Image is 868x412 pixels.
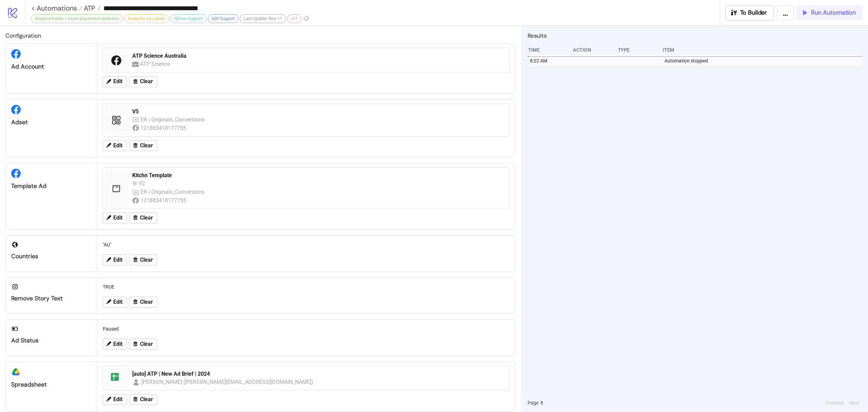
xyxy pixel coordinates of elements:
[140,60,172,68] div: ATP Science
[130,395,157,406] button: Clear
[170,14,206,23] div: GDrive Support
[126,188,143,197] div: ER | Originals_Conversions
[100,239,512,252] div: "AU"
[287,14,301,23] div: v11
[113,216,122,222] span: Edit
[140,78,153,85] span: Clear
[140,258,153,264] span: Clear
[100,281,512,294] div: TRUE
[797,5,863,20] button: Run Automation
[11,63,92,71] div: Ad Account
[82,5,100,12] a: ATP
[103,76,127,87] button: Edit
[103,340,127,351] button: Edit
[140,124,188,132] div: 121883418177755
[132,108,505,115] div: V5
[124,14,169,23] div: Supports Ad Labels
[103,256,127,266] button: Edit
[113,78,122,85] span: Edit
[82,4,95,13] span: ATP
[726,5,774,20] button: To Builder
[11,382,92,390] div: Spreadsheet
[132,52,505,60] div: ATP Science Australia
[130,256,157,266] button: Clear
[130,213,157,224] button: Clear
[777,5,794,20] button: ...
[100,323,512,336] div: Paused
[31,14,123,23] div: Dropbox Folder / Asset placement detection
[126,180,135,188] div: V2
[132,371,505,379] div: [auto] ATP | New Ad Brief | 2024
[11,254,92,261] div: Countries
[103,298,127,308] button: Edit
[130,298,157,308] button: Clear
[529,54,569,67] div: 8:22 AM
[11,182,92,190] div: Template Ad
[126,197,143,205] div: 121883418177755
[140,342,153,348] span: Clear
[113,300,122,306] span: Edit
[103,395,127,406] button: Edit
[662,43,863,56] div: Item
[140,143,153,149] span: Clear
[113,342,122,348] span: Edit
[11,296,92,303] div: Remove Story Text
[152,172,598,206] img: https://scontent-fra3-1.xx.fbcdn.net/v/t45.1600-4/468629896_6633655138897_3903983023888465615_n.p...
[119,172,146,180] div: Kitchn Template
[740,9,767,17] span: To Builder
[847,399,861,407] button: Next
[130,76,157,87] button: Clear
[240,14,286,23] div: Last Update: Nov-11
[811,9,856,17] span: Run Automation
[113,258,122,264] span: Edit
[538,399,545,407] button: 1
[824,399,846,407] button: Previous
[31,5,82,12] a: < Automations
[103,213,127,224] button: Edit
[572,43,612,56] div: Action
[113,143,122,149] span: Edit
[141,115,205,124] div: ER | Originals_Conversions
[5,31,515,40] h2: Configuration
[113,397,122,404] span: Edit
[140,216,153,222] span: Clear
[528,399,538,407] span: Page
[103,140,127,151] button: Edit
[130,340,157,351] button: Clear
[11,118,92,126] div: Adset
[140,397,153,404] span: Clear
[130,140,157,151] button: Clear
[140,300,153,306] span: Clear
[617,43,657,56] div: Type
[664,54,864,67] div: Automation stopped
[11,338,92,345] div: Ad Status
[528,31,863,40] h2: Results
[208,14,238,23] div: Edit Support
[528,43,568,56] div: Time
[141,379,314,387] div: [PERSON_NAME] ([PERSON_NAME][EMAIL_ADDRESS][DOMAIN_NAME])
